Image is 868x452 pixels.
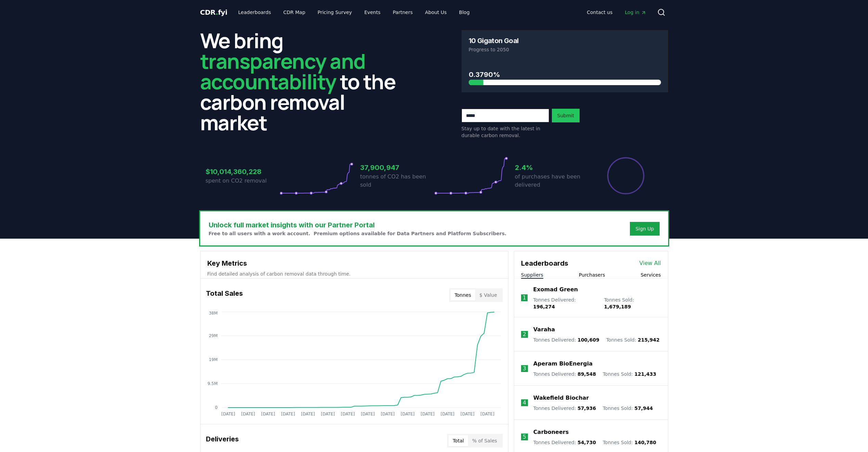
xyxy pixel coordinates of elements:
p: Tonnes Delivered : [533,439,596,446]
span: Log in [625,9,646,16]
button: % of Sales [468,435,501,446]
h3: Leaderboards [521,258,568,268]
span: CDR fyi [200,8,228,16]
a: CDR.fyi [200,8,228,17]
h3: Deliveries [206,434,239,448]
a: About Us [419,6,452,18]
a: Events [359,6,386,18]
h2: We bring to the carbon removal market [200,30,407,133]
a: Pricing Survey [312,6,357,18]
h3: Total Sales [206,288,243,302]
p: Stay up to date with the latest in durable carbon removal. [462,125,549,139]
p: 3 [523,364,526,373]
a: View All [639,259,661,267]
p: Tonnes Sold : [603,439,656,446]
a: Wakefield Biochar [533,394,589,402]
p: Tonnes Delivered : [533,336,599,343]
span: 54,730 [578,440,596,445]
a: CDR Map [278,6,311,18]
p: Tonnes Sold : [604,296,661,310]
tspan: [DATE] [380,412,394,416]
span: 215,942 [638,337,660,343]
a: Partners [387,6,418,18]
p: Find detailed analysis of carbon removal data through time. [207,270,501,277]
span: transparency and accountability [200,47,365,95]
button: Suppliers [521,271,543,278]
h3: 10 Gigaton Goal [469,37,519,44]
p: 4 [523,399,526,407]
a: Contact us [581,6,618,18]
p: Progress to 2050 [469,46,661,53]
nav: Main [581,6,651,18]
a: Sign Up [635,225,654,232]
p: 1 [522,294,526,302]
p: 2 [523,330,526,338]
tspan: [DATE] [361,412,375,416]
h3: Unlock full market insights with our Partner Portal [209,220,507,230]
p: Tonnes Delivered : [533,405,596,412]
p: Free to all users with a work account. Premium options available for Data Partners and Platform S... [209,230,507,237]
span: 196,274 [533,304,555,309]
tspan: 9.5M [207,381,217,386]
tspan: [DATE] [401,412,415,416]
button: Purchasers [579,271,605,278]
h3: 0.3790% [469,69,661,80]
tspan: [DATE] [440,412,454,416]
a: Carboneers [533,428,569,436]
h3: 37,900,947 [360,162,434,173]
span: 1,679,189 [604,304,631,309]
button: Services [640,271,661,278]
p: of purchases have been delivered [515,173,589,189]
h3: 2.4% [515,162,589,173]
span: 121,433 [634,371,656,377]
a: Exomad Green [533,285,578,294]
p: Tonnes Delivered : [533,296,597,310]
tspan: [DATE] [420,412,435,416]
span: 140,780 [634,440,656,445]
p: 5 [523,433,526,441]
h3: Key Metrics [207,258,501,268]
nav: Main [233,6,475,18]
button: Tonnes [451,290,475,301]
p: Tonnes Sold : [603,405,653,412]
span: 100,609 [578,337,599,343]
tspan: [DATE] [461,412,475,416]
h3: $10,014,360,228 [206,167,280,177]
a: Aperam BioEnergia [533,360,593,368]
tspan: 0 [215,405,218,410]
span: 57,944 [634,406,653,411]
tspan: 38M [209,311,218,316]
a: Varaha [533,325,555,334]
button: $ Value [475,290,501,301]
tspan: 29M [209,333,218,338]
a: Blog [454,6,475,18]
p: tonnes of CO2 has been sold [360,173,434,189]
span: . [216,8,218,16]
tspan: [DATE] [341,412,355,416]
button: Total [449,435,468,446]
p: Tonnes Sold : [603,371,656,377]
tspan: [DATE] [321,412,335,416]
span: 57,936 [578,406,596,411]
tspan: [DATE] [241,412,255,416]
tspan: [DATE] [261,412,275,416]
tspan: [DATE] [221,412,235,416]
p: spent on CO2 removal [206,177,280,185]
p: Tonnes Delivered : [533,371,596,377]
tspan: [DATE] [281,412,295,416]
tspan: [DATE] [301,412,315,416]
button: Submit [552,109,580,122]
a: Log in [619,6,651,18]
tspan: 19M [209,357,218,362]
a: Leaderboards [233,6,276,18]
p: Tonnes Sold : [606,336,660,343]
div: Percentage of sales delivered [607,157,645,195]
button: Sign Up [630,222,659,236]
span: 89,548 [578,371,596,377]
